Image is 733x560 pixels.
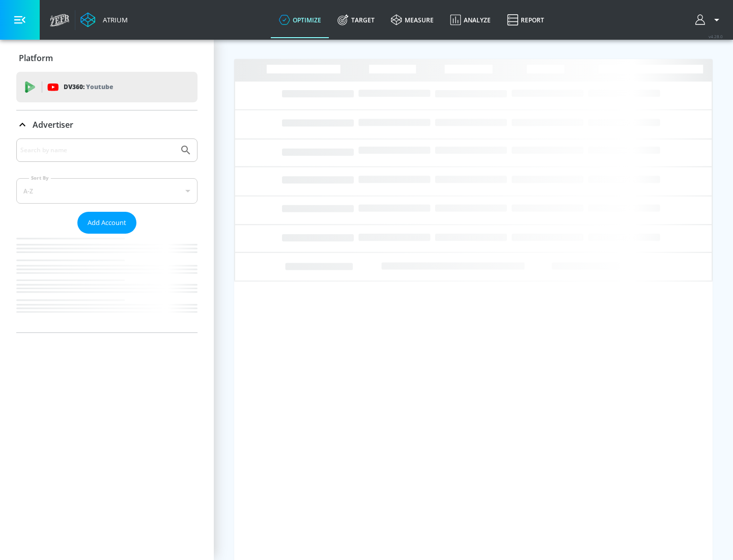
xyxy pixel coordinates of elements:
a: optimize [271,2,329,38]
a: Atrium [80,12,128,27]
div: A-Z [16,178,198,204]
label: Sort By [29,175,51,181]
div: Platform [16,44,198,72]
p: Advertiser [33,119,73,130]
p: Youtube [86,81,113,92]
button: Add Account [77,212,136,234]
a: Target [329,2,383,38]
input: Search by name [20,144,175,157]
p: DV360: [64,81,113,93]
nav: list of Advertiser [16,234,198,332]
p: Platform [19,52,53,64]
div: Atrium [99,15,128,24]
div: Advertiser [16,110,198,139]
a: Analyze [442,2,499,38]
a: measure [383,2,442,38]
span: Add Account [88,217,126,229]
div: DV360: Youtube [16,72,198,102]
span: v 4.28.0 [709,34,723,39]
a: Report [499,2,552,38]
div: Advertiser [16,138,198,332]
